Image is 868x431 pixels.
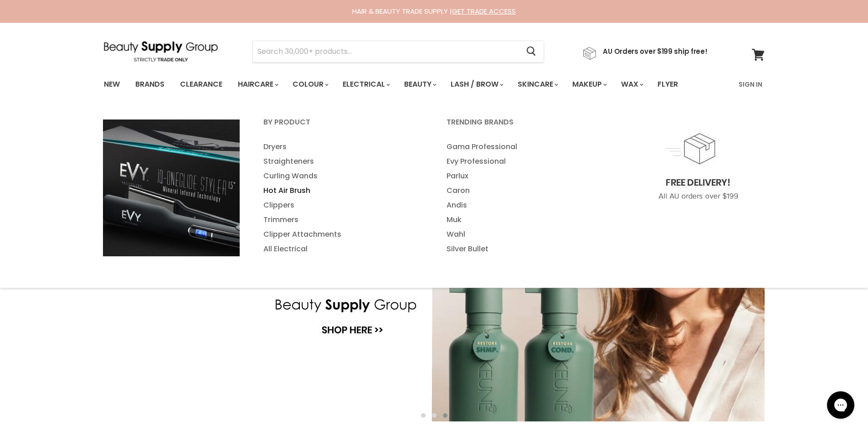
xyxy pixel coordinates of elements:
[252,183,433,198] a: Hot Air Brush
[452,6,516,16] a: GET TRADE ACCESS
[252,169,433,183] a: Curling Wands
[252,213,433,227] a: Trimmers
[435,242,616,256] a: Silver Bullet
[252,140,433,256] ul: Main menu
[252,154,433,169] a: Straighteners
[519,41,544,62] button: Search
[733,75,768,94] a: Sign In
[253,41,519,62] input: Search
[435,140,616,256] ul: Main menu
[252,198,433,213] a: Clippers
[286,75,334,94] a: Colour
[252,115,433,138] a: By Product
[252,41,544,62] form: Product
[336,75,395,94] a: Electrical
[435,227,616,242] a: Wahl
[397,75,442,94] a: Beauty
[822,388,859,422] iframe: Gorgias live chat messenger
[97,75,127,94] a: New
[435,169,616,183] a: Parlux
[252,227,433,242] a: Clipper Attachments
[511,75,564,94] a: Skincare
[173,75,229,94] a: Clearance
[435,198,616,213] a: Andis
[435,140,616,154] a: Gama Professional
[651,75,685,94] a: Flyer
[252,242,433,256] a: All Electrical
[231,75,284,94] a: Haircare
[92,71,776,98] nav: Main
[435,213,616,227] a: Muk
[435,183,616,198] a: Caron
[435,115,616,138] a: Trending Brands
[128,75,171,94] a: Brands
[435,154,616,169] a: Evy Professional
[92,7,776,16] div: HAIR & BEAUTY TRADE SUPPLY |
[97,71,709,98] ul: Main menu
[444,75,509,94] a: Lash / Brow
[252,140,433,154] a: Dryers
[614,75,649,94] a: Wax
[565,75,612,94] a: Makeup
